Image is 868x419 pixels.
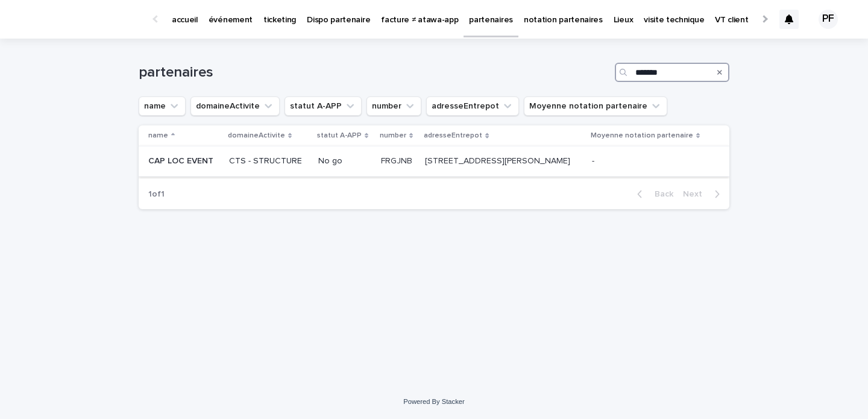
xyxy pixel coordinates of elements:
p: No go [318,156,372,166]
span: Back [647,190,673,198]
img: Ls34BcGeRexTGTNfXpUC [24,7,141,31]
tr: CAP LOC EVENTCAP LOC EVENT CTS - STRUCTURENo goFRGJNBFRGJNB [STREET_ADDRESS][PERSON_NAME][STREET_... [139,146,729,177]
p: FRGJNB [381,154,415,166]
a: Powered By Stacker [403,398,464,405]
button: name [139,96,186,116]
p: name [148,129,168,142]
div: PF [819,10,838,29]
button: adresseEntrepot [426,96,519,116]
button: Next [678,189,729,200]
p: adresseEntrepot [424,129,482,142]
button: Moyenne notation partenaire [524,96,667,116]
span: Next [683,190,709,198]
p: number [380,129,406,142]
p: [STREET_ADDRESS][PERSON_NAME] [425,154,573,166]
h1: partenaires [139,64,610,81]
p: domaineActivite [228,129,285,142]
button: domaineActivite [190,96,280,116]
p: CTS - STRUCTURE [229,156,308,166]
button: statut A-APP [285,96,362,116]
p: - [592,154,597,166]
p: Moyenne notation partenaire [591,129,693,142]
button: Back [627,189,678,200]
p: statut A-APP [317,129,362,142]
p: CAP LOC EVENT [148,154,216,166]
p: 1 of 1 [139,180,174,209]
input: Search [615,63,729,82]
button: number [366,96,421,116]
